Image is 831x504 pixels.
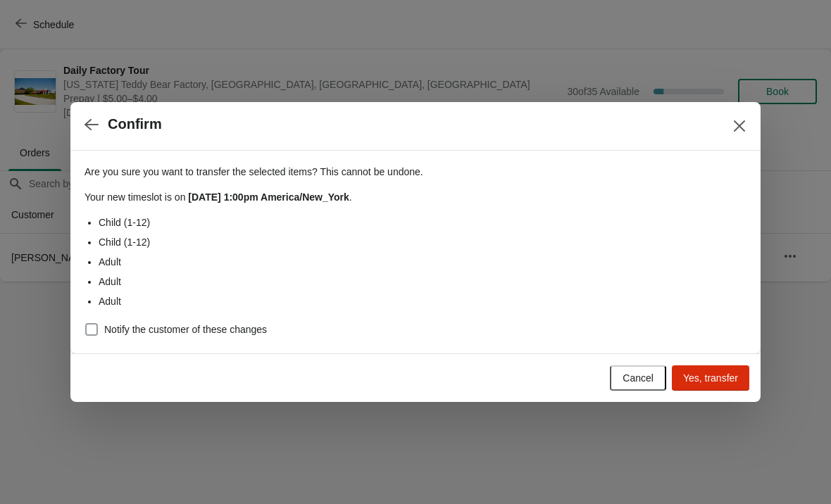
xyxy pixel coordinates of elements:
li: Adult [99,255,746,269]
li: Adult [99,275,746,289]
li: Child (1-12) [99,235,746,249]
button: Close [727,113,752,139]
p: Your new timeslot is on . [85,190,746,204]
p: Are you sure you want to transfer the selected items ? This cannot be undone. [85,165,746,179]
h2: Confirm [108,116,162,132]
button: Cancel [610,365,666,391]
span: Notify the customer of these changes [104,322,267,336]
li: Adult [99,294,746,308]
strong: [DATE] 1:00pm America/New_York [188,191,349,203]
span: Yes, transfer [683,372,738,384]
button: Yes, transfer [672,365,749,391]
span: Cancel [623,372,654,384]
li: Child (1-12) [99,215,746,229]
